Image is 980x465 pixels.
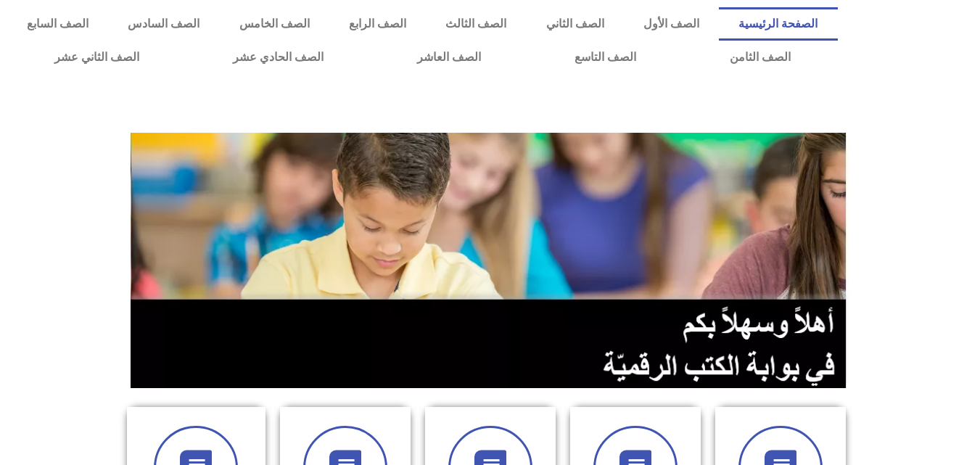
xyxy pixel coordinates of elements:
[426,7,526,41] a: الصف الثالث
[220,7,329,41] a: الصف الخامس
[329,7,426,41] a: الصف الرابع
[7,41,186,74] a: الصف الثاني عشر
[108,7,219,41] a: الصف السادس
[527,7,624,41] a: الصف الثاني
[527,41,683,74] a: الصف التاسع
[186,41,370,74] a: الصف الحادي عشر
[683,41,837,74] a: الصف الثامن
[719,7,837,41] a: الصفحة الرئيسية
[624,7,719,41] a: الصف الأول
[7,7,108,41] a: الصف السابع
[370,41,527,74] a: الصف العاشر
